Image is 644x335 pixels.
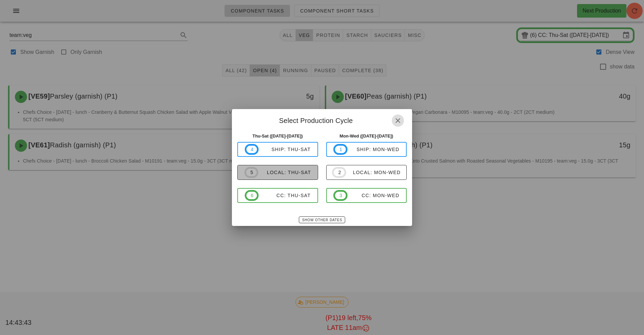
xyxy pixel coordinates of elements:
span: 6 [251,192,253,199]
button: Show Other Dates [299,216,345,223]
div: CC: Thu-Sat [259,193,311,198]
div: ship: Thu-Sat [259,147,311,152]
div: Select Production Cycle [232,109,412,130]
span: 1 [339,146,342,153]
span: 5 [250,169,253,176]
button: 4ship: Thu-Sat [237,142,318,157]
div: local: Mon-Wed [346,170,401,175]
div: local: Thu-Sat [258,170,311,175]
strong: Thu-Sat ([DATE]-[DATE]) [253,133,303,139]
div: CC: Mon-Wed [348,193,400,198]
span: Show Other Dates [302,218,342,222]
button: 3CC: Mon-Wed [326,188,407,203]
div: ship: Mon-Wed [348,147,400,152]
span: 2 [338,169,340,176]
button: 1ship: Mon-Wed [326,142,407,157]
span: 3 [339,192,342,199]
button: 5local: Thu-Sat [237,165,318,180]
strong: Mon-Wed ([DATE]-[DATE]) [340,133,393,139]
button: 2local: Mon-Wed [326,165,407,180]
button: 6CC: Thu-Sat [237,188,318,203]
span: 4 [251,146,253,153]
